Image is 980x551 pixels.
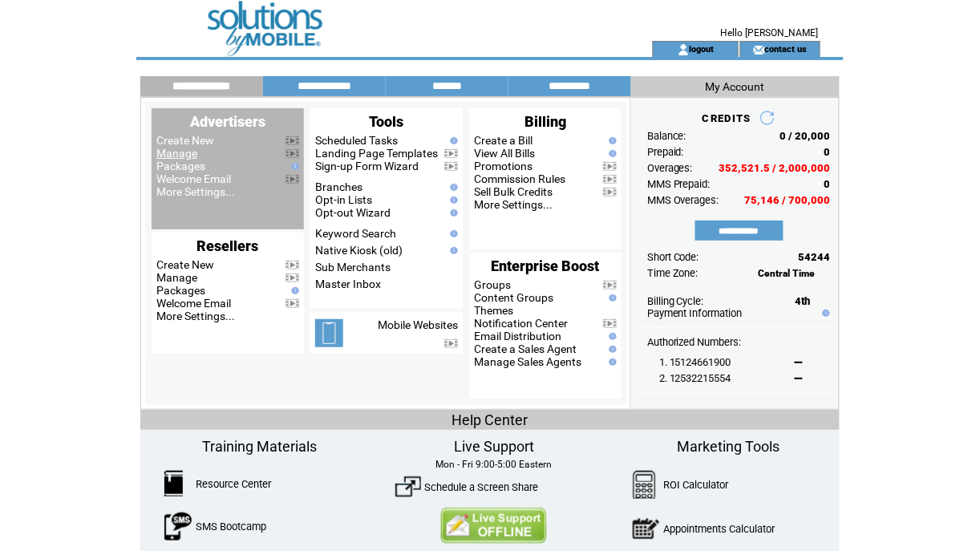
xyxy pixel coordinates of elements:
a: logout [690,43,715,54]
a: Sub Merchants [315,261,391,273]
img: video.png [603,319,617,328]
img: video.png [444,162,458,171]
span: Advertisers [190,113,265,130]
img: video.png [603,281,617,290]
a: Keyword Search [315,227,396,240]
a: Resource Center [196,478,271,490]
span: Enterprise Boost [492,257,600,274]
a: Notification Center [474,317,568,330]
a: View All Bills [474,147,535,160]
img: video.png [444,339,458,348]
a: Manage Sales Agents [474,355,581,368]
span: My Account [706,80,765,93]
a: Welcome Email [156,297,231,310]
span: 2. 12532215554 [659,372,731,384]
img: video.png [603,188,617,196]
a: Branches [315,180,362,193]
a: Packages [156,160,205,172]
a: Manage [156,271,197,284]
a: SMS Bootcamp [196,521,266,533]
span: 0 [824,178,831,190]
a: Content Groups [474,291,553,304]
img: help.gif [447,184,458,191]
a: contact us [765,43,808,54]
img: SMSBootcamp.png [164,513,192,541]
a: Commission Rules [474,172,565,185]
span: Hello [PERSON_NAME] [721,27,819,38]
img: video.png [285,261,299,269]
img: help.gif [605,346,617,353]
span: Prepaid: [647,146,684,158]
img: help.gif [605,333,617,340]
img: help.gif [288,163,299,170]
a: More Settings... [474,198,553,211]
a: Manage [156,147,197,160]
a: Promotions [474,160,533,172]
span: Billing Cycle: [647,295,704,307]
img: help.gif [447,247,458,254]
span: MMS Overages: [647,194,719,206]
img: help.gif [605,150,617,157]
a: Native Kiosk (old) [315,244,403,257]
img: video.png [285,175,299,184]
a: Email Distribution [474,330,561,342]
span: Live Support [454,438,534,455]
span: 0 / 20,000 [780,130,831,142]
img: help.gif [447,230,458,237]
span: Mon - Fri 9:00-5:00 Eastern [435,459,552,470]
img: contact_us_icon.gif [753,43,765,56]
span: Central Time [759,268,816,279]
span: Resellers [197,237,259,254]
img: AppointmentCalc.png [633,515,659,543]
a: Opt-out Wizard [315,206,391,219]
img: account_icon.gif [678,43,690,56]
a: Welcome Email [156,172,231,185]
img: help.gif [605,294,617,302]
span: Time Zone: [647,267,699,279]
a: Master Inbox [315,278,381,290]
img: Calculator.png [633,471,657,499]
a: ROI Calculator [663,479,728,491]
img: help.gif [447,137,458,144]
span: 0 [824,146,831,158]
span: MMS Prepaid: [647,178,711,190]
span: Billing [524,113,566,130]
img: Contact Us [440,508,547,544]
img: mobile-websites.png [315,319,343,347]
a: Mobile Websites [378,318,458,331]
a: Create a Bill [474,134,533,147]
img: video.png [285,273,299,282]
img: video.png [444,149,458,158]
img: help.gif [605,137,617,144]
a: Sell Bulk Credits [474,185,553,198]
img: help.gif [288,287,299,294]
img: help.gif [605,359,617,366]
span: Authorized Numbers: [647,336,742,348]
span: Help Center [452,411,528,428]
a: Landing Page Templates [315,147,438,160]
img: video.png [285,149,299,158]
img: video.png [285,299,299,308]
a: Create New [156,258,214,271]
img: video.png [285,136,299,145]
a: Create a Sales Agent [474,342,577,355]
span: Balance: [647,130,686,142]
img: ResourceCenter.png [164,471,183,496]
span: 4th [796,295,811,307]
img: help.gif [819,310,830,317]
a: Create New [156,134,214,147]
span: Marketing Tools [677,438,780,455]
img: video.png [603,162,617,171]
span: 1. 15124661900 [659,356,731,368]
span: CREDITS [703,112,751,124]
span: 352,521.5 / 2,000,000 [719,162,831,174]
a: Schedule a Screen Share [425,481,539,493]
a: More Settings... [156,310,235,322]
a: Sign-up Form Wizard [315,160,419,172]
span: Overages: [647,162,693,174]
a: More Settings... [156,185,235,198]
a: Scheduled Tasks [315,134,398,147]
span: 75,146 / 700,000 [745,194,831,206]
img: help.gif [447,209,458,217]
img: ScreenShare.png [395,474,421,500]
